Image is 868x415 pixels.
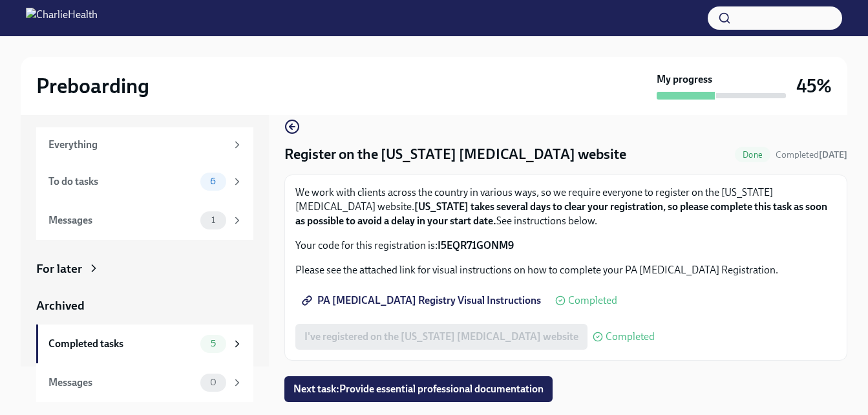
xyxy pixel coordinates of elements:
img: CharlieHealth [26,8,98,28]
h2: Preboarding [36,73,149,99]
a: Archived [36,297,253,314]
strong: I5EQR71GONM9 [438,239,514,251]
h3: 45% [796,74,832,98]
p: Please see the attached link for visual instructions on how to complete your PA [MEDICAL_DATA] Re... [295,263,836,277]
span: Done [735,150,770,160]
span: 6 [202,176,224,186]
p: Your code for this registration is: [295,239,836,253]
a: Everything [36,127,253,162]
a: Completed tasks5 [36,325,253,363]
a: For later [36,261,253,277]
div: To do tasks [48,175,195,189]
div: Everything [48,138,226,152]
span: Completed [568,295,617,306]
div: For later [36,261,82,277]
span: 1 [204,215,223,225]
h4: Register on the [US_STATE] [MEDICAL_DATA] website [284,145,626,164]
a: Messages0 [36,363,253,402]
div: Completed tasks [48,337,195,351]
strong: [DATE] [819,149,847,160]
span: PA [MEDICAL_DATA] Registry Visual Instructions [304,294,541,307]
span: Completed [776,149,847,160]
a: PA [MEDICAL_DATA] Registry Visual Instructions [295,288,550,314]
span: Next task : Provide essential professional documentation [293,383,544,396]
strong: My progress [657,72,712,87]
span: 0 [202,378,224,387]
div: Messages [48,213,195,228]
strong: [US_STATE] takes several days to clear your registration, so please complete this task as soon as... [295,200,827,227]
span: 5 [203,339,224,348]
a: To do tasks6 [36,162,253,201]
button: Next task:Provide essential professional documentation [284,376,553,402]
p: We work with clients across the country in various ways, so we require everyone to register on th... [295,186,836,228]
a: Messages1 [36,201,253,240]
span: Completed [606,332,655,342]
div: Messages [48,376,195,390]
